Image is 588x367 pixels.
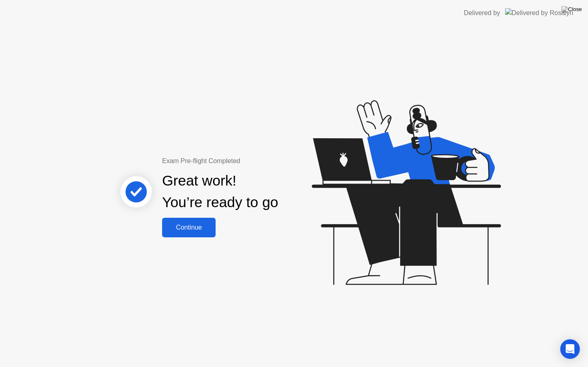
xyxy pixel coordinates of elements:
div: Continue [165,224,213,231]
div: Exam Pre-flight Completed [162,156,331,166]
div: Delivered by [464,8,500,18]
img: Close [561,6,582,13]
button: Continue [162,218,216,237]
img: Delivered by Rosalyn [505,8,573,18]
div: Open Intercom Messenger [560,339,580,359]
div: Great work! You’re ready to go [162,170,278,213]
